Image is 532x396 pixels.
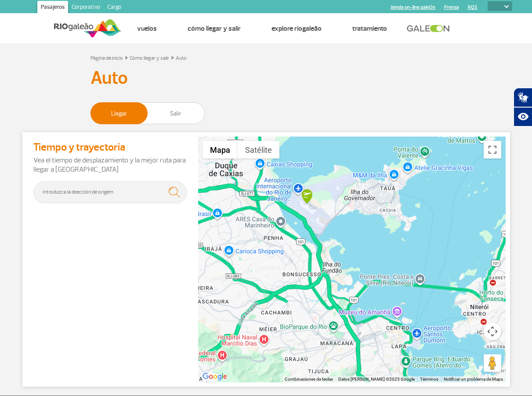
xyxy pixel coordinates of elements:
[514,88,532,107] button: Abrir tradutor de língua de sinais.
[33,141,187,154] h4: Tiempo y trayectoria
[37,1,68,15] a: Pasajeros
[91,103,148,124] span: Llegar
[444,4,459,10] a: Prensa
[148,103,204,124] span: Salir
[420,377,438,382] a: Términos
[352,24,387,33] a: Tratamiento
[514,88,532,126] div: Plugin de acessibilidade da Hand Talk.
[200,371,229,382] img: Google
[468,4,478,10] a: RQS
[285,376,333,382] button: Combinaciones de teclas
[130,55,169,61] a: Cómo llegar y salir
[68,1,104,15] a: Corporativo
[484,354,501,372] button: Arrastra al hombrecito al mapa para abrir Street View
[33,156,187,174] p: Vea el tiempo de desplazamiento y la mejor ruta para llegar a [GEOGRAPHIC_DATA]
[484,323,501,340] button: Controles de visualización del mapa
[271,24,322,33] a: Explore RIOgaleão
[171,52,174,62] a: >
[90,67,442,89] h3: Auto
[484,141,501,158] button: Cambiar a la vista en pantalla completa
[33,181,187,203] input: Introduzca la dirección de origem
[514,107,532,126] button: Abrir recursos assistivos.
[125,52,128,62] a: >
[188,24,241,33] a: Cómo llegar y salir
[338,377,415,382] span: Datos [PERSON_NAME] ©2025 Google
[200,371,229,382] a: Abre esta zona en Google Maps (se abre en una nueva ventana)
[137,24,157,33] a: Vuelos
[176,55,187,61] a: Auto
[104,1,125,15] a: Cargo
[444,377,503,382] a: Notificar un problema de Maps
[90,55,123,61] a: Página de inicio
[391,4,435,10] a: tienda on-line galeOn
[238,141,279,158] button: Muestra las imágenes de satélite
[203,141,238,158] button: Muestra el callejero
